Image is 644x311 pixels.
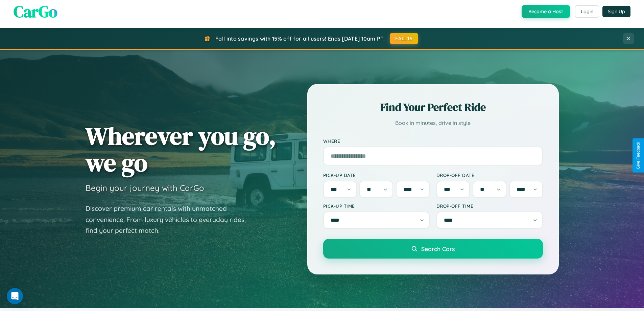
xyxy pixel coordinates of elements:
button: FALL15 [390,33,418,44]
p: Book in minutes, drive in style [323,118,543,128]
label: Drop-off Time [436,203,543,209]
iframe: Intercom live chat [7,288,23,304]
button: Search Cars [323,239,543,259]
span: Search Cars [421,245,455,252]
label: Where [323,138,543,144]
p: Discover premium car rentals with unmatched convenience. From luxury vehicles to everyday rides, ... [86,203,255,236]
button: Login [575,5,599,18]
label: Pick-up Time [323,203,430,209]
button: Sign Up [602,6,630,17]
label: Pick-up Date [323,172,430,178]
h1: Wherever you go, we go [86,123,276,176]
h2: Find Your Perfect Ride [323,100,543,115]
span: Fall into savings with 15% off for all users! Ends [DATE] 10am PT. [215,35,385,42]
h3: Begin your journey with CarGo [86,183,204,193]
span: CarGo [14,0,57,23]
div: Give Feedback [636,142,641,169]
label: Drop-off Date [436,172,543,178]
button: Become a Host [522,5,570,18]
